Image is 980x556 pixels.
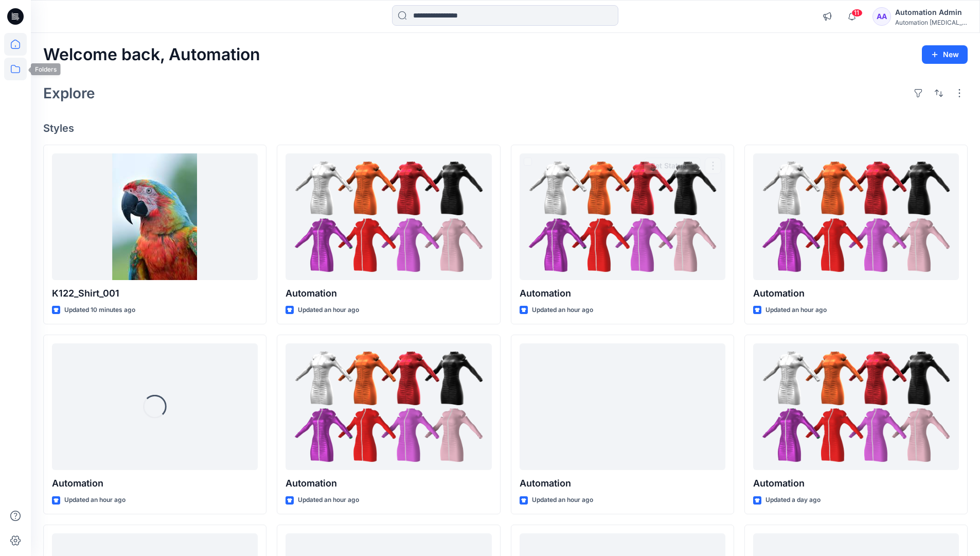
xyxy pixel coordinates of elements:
[532,305,593,316] p: Updated an hour ago
[922,45,968,64] button: New
[851,9,863,17] span: 11
[753,476,959,491] p: Automation
[64,305,135,316] p: Updated 10 minutes ago
[753,153,959,281] a: Automation
[532,495,593,506] p: Updated an hour ago
[52,153,258,281] a: K122_Shirt_001
[753,343,959,471] a: Automation
[298,305,359,316] p: Updated an hour ago
[286,476,491,491] p: Automation
[520,286,725,301] p: Automation
[43,122,968,134] h4: Styles
[298,495,359,506] p: Updated an hour ago
[765,305,827,316] p: Updated an hour ago
[520,476,725,491] p: Automation
[64,495,126,506] p: Updated an hour ago
[895,6,967,19] div: Automation Admin
[43,45,260,64] h2: Welcome back, Automation
[286,343,491,471] a: Automation
[286,153,491,281] a: Automation
[286,286,491,301] p: Automation
[43,85,95,101] h2: Explore
[520,153,725,281] a: Automation
[753,286,959,301] p: Automation
[52,476,258,491] p: Automation
[765,495,821,506] p: Updated a day ago
[52,286,258,301] p: K122_Shirt_001
[872,7,891,26] div: AA
[895,19,967,26] div: Automation [MEDICAL_DATA]...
